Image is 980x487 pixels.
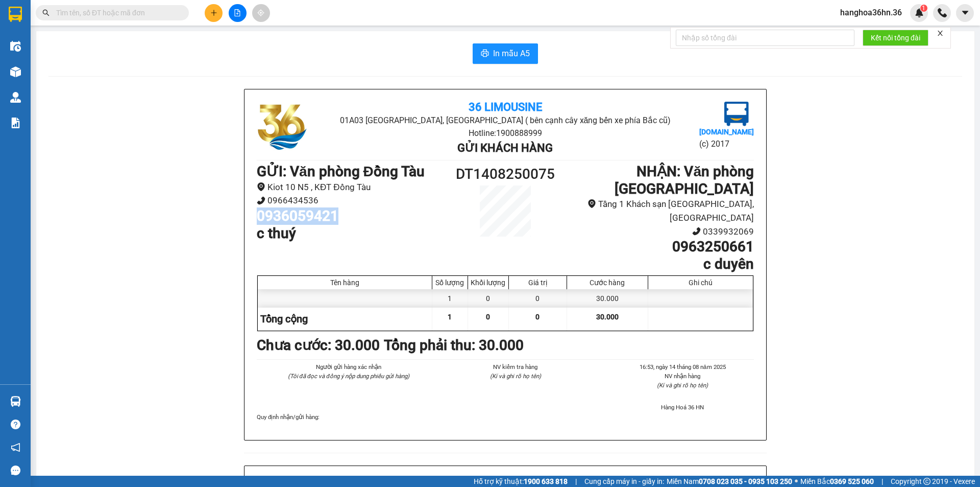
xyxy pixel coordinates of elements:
span: ⚪️ [795,479,798,483]
span: question-circle [11,420,20,429]
span: aim [257,9,264,16]
button: aim [252,4,270,22]
span: file-add [234,9,241,16]
span: caret-down [961,8,970,17]
img: warehouse-icon [10,41,21,52]
span: Cung cấp máy in - giấy in: [584,476,664,487]
img: logo.jpg [724,102,749,126]
span: message [11,466,20,475]
button: file-add [229,4,247,22]
span: hanghoa36hn.36 [832,6,910,19]
div: 0 [468,289,509,308]
li: 0966434536 [257,194,443,207]
li: Người gửi hàng xác nhận [277,362,420,372]
i: (Tôi đã đọc và đồng ý nộp dung phiếu gửi hàng) [288,373,409,380]
strong: 0708 023 035 - 0935 103 250 [699,477,792,485]
div: 1 [432,289,468,308]
img: warehouse-icon [10,66,21,77]
li: (c) 2017 [699,137,754,150]
li: Kiot 10 N5 , KĐT Đồng Tàu [257,180,443,194]
span: 0 [535,313,540,321]
li: Hotline: 1900888999 [339,127,671,140]
h1: 0963250661 [568,238,754,256]
img: warehouse-icon [10,396,21,407]
li: 01A03 [GEOGRAPHIC_DATA], [GEOGRAPHIC_DATA] ( bên cạnh cây xăng bến xe phía Bắc cũ) [339,114,671,127]
span: 30.000 [596,313,619,321]
li: 16:53, ngày 14 tháng 08 năm 2025 [611,362,754,372]
div: Quy định nhận/gửi hàng : [257,412,754,422]
div: Giá trị [511,279,564,287]
b: GỬI : Văn phòng Đồng Tàu [257,163,425,180]
img: solution-icon [10,118,21,128]
span: Hỗ trợ kỹ thuật: [474,476,568,487]
span: Tổng cộng [260,313,308,325]
span: In mẫu A5 [493,47,530,60]
div: Ghi chú [651,279,750,287]
button: plus [205,4,223,22]
span: copyright [923,478,930,485]
span: environment [257,182,265,191]
b: Gửi khách hàng [457,142,553,154]
span: close [937,30,944,37]
b: 36 Limousine [107,12,181,25]
h1: c thuý [257,225,443,242]
li: 0339932069 [568,225,754,239]
span: Kết nối tổng đài [871,32,920,43]
img: logo-vxr [9,7,22,22]
li: 01A03 [GEOGRAPHIC_DATA], [GEOGRAPHIC_DATA] ( bên cạnh cây xăng bến xe phía Bắc cũ) [57,25,232,63]
li: NV nhận hàng [611,372,754,381]
span: plus [210,9,217,16]
b: Tổng phải thu: 30.000 [384,337,524,354]
div: Khối lượng [471,279,506,287]
img: logo.jpg [13,13,64,64]
span: phone [692,227,701,236]
span: phone [257,196,265,205]
input: Tìm tên, số ĐT hoặc mã đơn [56,7,177,18]
b: Chưa cước : 30.000 [257,337,380,354]
div: 0 [509,289,567,308]
span: printer [481,49,489,59]
span: environment [587,199,596,208]
img: warehouse-icon [10,92,21,103]
span: 1 [922,5,925,12]
li: Hotline: 1900888999 [57,63,232,76]
button: caret-down [956,4,974,22]
li: Tầng 1 Khách sạn [GEOGRAPHIC_DATA], [GEOGRAPHIC_DATA] [568,197,754,224]
li: Hàng Hoá 36 HN [611,403,754,412]
h1: c duyên [568,256,754,273]
button: printerIn mẫu A5 [473,43,538,64]
strong: 1900 633 818 [524,477,568,485]
span: Miền Bắc [800,476,874,487]
img: logo.jpg [257,102,308,153]
div: Số lượng [435,279,465,287]
button: Kết nối tổng đài [863,30,928,46]
b: [DOMAIN_NAME] [699,128,754,136]
span: search [42,9,50,16]
div: Tên hàng [260,279,429,287]
b: 36 Limousine [469,101,542,113]
li: NV kiểm tra hàng [444,362,586,372]
div: 30.000 [567,289,648,308]
sup: 1 [920,5,927,12]
i: (Kí và ghi rõ họ tên) [490,373,541,380]
i: (Kí và ghi rõ họ tên) [657,382,708,389]
input: Nhập số tổng đài [676,30,854,46]
div: Cước hàng [570,279,645,287]
span: Miền Nam [667,476,792,487]
span: 1 [448,313,452,321]
b: NHẬN : Văn phòng [GEOGRAPHIC_DATA] [615,163,754,197]
h1: 0936059421 [257,207,443,225]
span: 0 [486,313,490,321]
h1: DT1408250075 [443,163,568,185]
img: phone-icon [938,8,947,17]
span: | [575,476,577,487]
span: | [881,476,883,487]
span: notification [11,443,20,452]
strong: 0369 525 060 [830,477,874,485]
img: icon-new-feature [915,8,924,17]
